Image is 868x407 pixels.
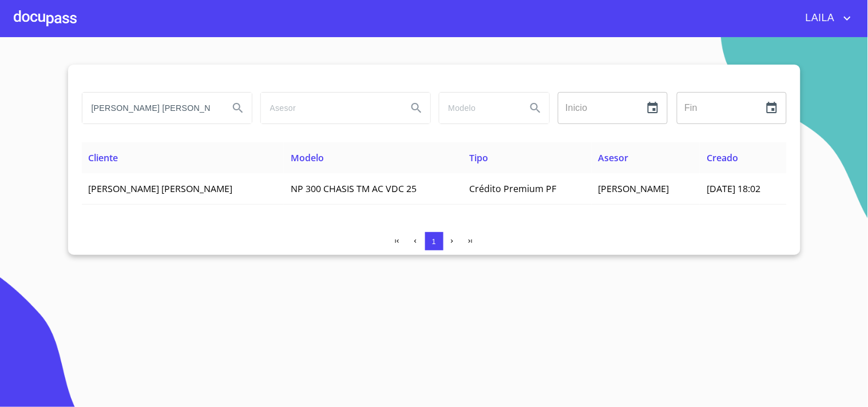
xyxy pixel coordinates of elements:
[599,151,629,164] span: Asesor
[797,9,841,27] span: LAILA
[291,182,417,195] span: NP 300 CHASIS TM AC VDC 25
[224,94,252,122] button: Search
[89,182,233,195] span: [PERSON_NAME] [PERSON_NAME]
[89,151,118,164] span: Cliente
[291,151,324,164] span: Modelo
[599,182,669,195] span: [PERSON_NAME]
[707,151,738,164] span: Creado
[403,94,430,122] button: Search
[261,93,398,123] input: search
[469,182,556,195] span: Crédito Premium PF
[797,9,854,27] button: account of current user
[432,237,436,246] span: 1
[425,232,443,250] button: 1
[439,93,517,123] input: search
[707,182,760,195] span: [DATE] 18:02
[469,151,488,164] span: Tipo
[82,93,220,123] input: search
[522,94,549,122] button: Search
